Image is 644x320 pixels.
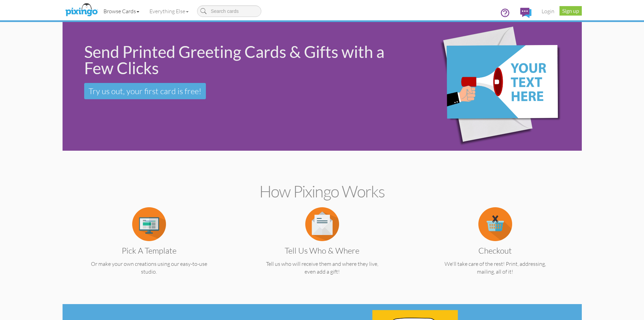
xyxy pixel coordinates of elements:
p: Or make your own creations using our easy-to-use studio. [76,260,222,276]
h2: How Pixingo works [74,183,570,200]
a: Browse Cards [98,3,144,20]
img: eb544e90-0942-4412-bfe0-c610d3f4da7c.png [414,13,577,161]
h3: Checkout [427,246,564,255]
a: Tell us Who & Where Tell us who will receive them and where they live, even add a gift! [249,220,396,276]
h3: Pick a Template [81,246,217,255]
a: Checkout We'll take care of the rest! Print, addressing, mailing, all of it! [422,220,569,276]
img: comments.svg [520,8,531,18]
h3: Tell us Who & Where [254,246,390,255]
p: We'll take care of the rest! Print, addressing, mailing, all of it! [422,260,569,276]
a: Pick a Template Or make your own creations using our easy-to-use studio. [76,220,222,276]
p: Tell us who will receive them and where they live, even add a gift! [249,260,396,276]
a: Login [536,3,559,20]
img: pixingo logo [64,2,99,19]
img: item.alt [478,207,512,241]
a: Sign up [559,6,582,16]
input: Search cards [197,5,261,17]
a: Try us out, your first card is free! [84,83,206,99]
div: Send Printed Greeting Cards & Gifts with a Few Clicks [84,44,403,76]
a: Everything Else [144,3,194,20]
img: item.alt [132,207,166,241]
img: item.alt [305,207,339,241]
span: Try us out, your first card is free! [89,86,201,96]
